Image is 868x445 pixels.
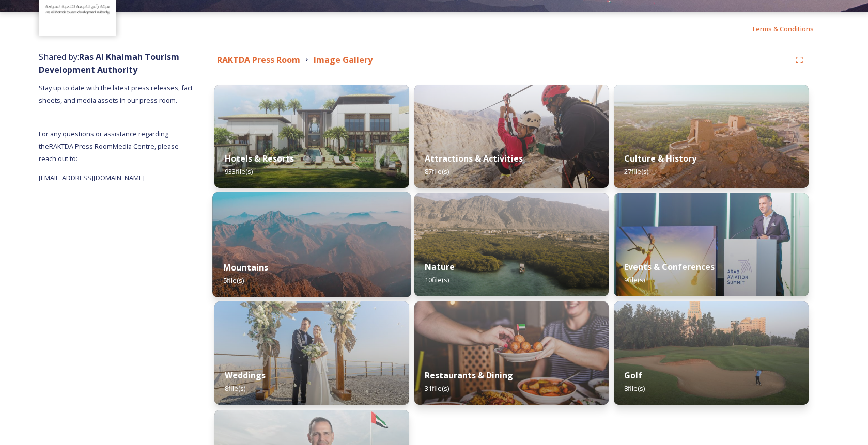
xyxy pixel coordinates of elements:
[425,370,513,381] strong: Restaurants & Dining
[223,276,244,285] span: 5 file(s)
[425,167,449,176] span: 87 file(s)
[225,153,294,164] strong: Hotels & Resorts
[212,192,411,297] img: f4b44afd-84a5-42f8-a796-2dedbf2b50eb.jpg
[414,301,609,405] img: d36d2355-c23c-4ad7-81c7-64b1c23550e0.jpg
[225,370,266,381] strong: Weddings
[751,24,814,34] span: Terms & Conditions
[39,51,179,75] span: Shared by:
[624,275,645,284] span: 9 file(s)
[614,85,809,188] img: 45dfe8e7-8c4f-48e3-b92b-9b2a14aeffa1.jpg
[225,167,253,176] span: 933 file(s)
[425,384,449,393] span: 31 file(s)
[39,83,194,105] span: Stay up to date with the latest press releases, fact sheets, and media assets in our press room.
[414,85,609,188] img: 6b2c4cc9-34ae-45d0-992d-9f5eeab804f7.jpg
[39,129,179,163] span: For any questions or assistance regarding the RAKTDA Press Room Media Centre, please reach out to:
[624,370,642,381] strong: Golf
[217,54,300,66] strong: RAKTDA Press Room
[414,193,609,296] img: f0db2a41-4a96-4f71-8a17-3ff40b09c344.jpg
[223,262,269,273] strong: Mountains
[614,301,809,405] img: f466d538-3deb-466c-bcc7-2195f0191b25.jpg
[225,384,245,393] span: 8 file(s)
[314,54,373,66] strong: Image Gallery
[624,384,645,393] span: 8 file(s)
[39,51,179,75] strong: Ras Al Khaimah Tourism Development Authority
[624,261,715,273] strong: Events & Conferences
[214,85,409,188] img: a622eb85-593b-49ea-86a1-be0a248398a8.jpg
[624,167,648,176] span: 27 file(s)
[614,193,809,296] img: 43bc6a4b-b786-4d98-b8e1-b86026dad6a6.jpg
[39,173,145,182] span: [EMAIL_ADDRESS][DOMAIN_NAME]
[425,153,523,164] strong: Attractions & Activities
[425,275,449,284] span: 10 file(s)
[624,153,696,164] strong: Culture & History
[751,23,829,35] a: Terms & Conditions
[214,301,409,405] img: c1cbaa8e-154c-4d4f-9379-c8e58e1c7ae4.jpg
[425,261,455,273] strong: Nature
